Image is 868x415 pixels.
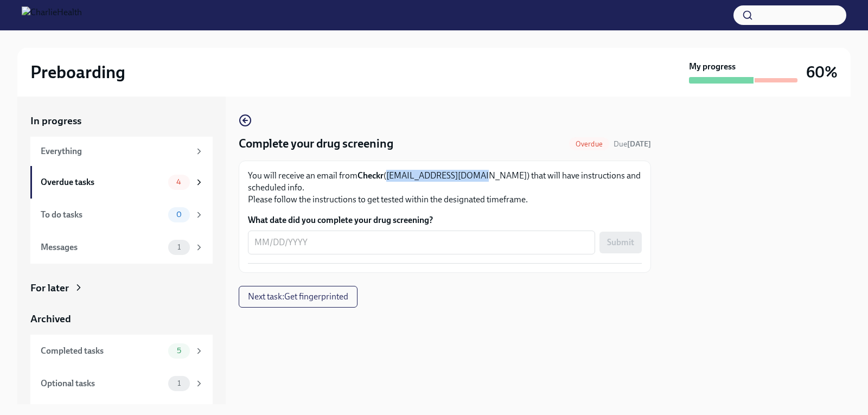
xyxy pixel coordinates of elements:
[41,176,164,188] div: Overdue tasks
[170,347,188,355] span: 5
[30,312,213,326] a: Archived
[41,241,164,253] div: Messages
[614,139,651,149] span: August 14th, 2025 08:00
[30,137,213,166] a: Everything
[806,62,838,82] h3: 60%
[30,199,213,231] a: To do tasks0
[41,209,164,221] div: To do tasks
[239,136,393,152] h4: Complete your drug screening
[248,291,348,302] span: Next task : Get fingerprinted
[170,210,188,219] span: 0
[171,379,187,387] span: 1
[30,335,213,367] a: Completed tasks5
[30,281,213,295] a: For later
[30,367,213,400] a: Optional tasks1
[569,140,609,148] span: Overdue
[171,243,187,251] span: 1
[358,170,384,181] strong: Checkr
[248,214,642,226] label: What date did you complete your drug screening?
[30,166,213,199] a: Overdue tasks4
[30,114,213,128] a: In progress
[30,231,213,264] a: Messages1
[41,378,164,390] div: Optional tasks
[627,139,651,149] strong: [DATE]
[30,281,69,295] div: For later
[689,61,736,73] strong: My progress
[239,286,358,308] button: Next task:Get fingerprinted
[41,145,190,157] div: Everything
[614,139,651,149] span: Due
[248,170,642,206] p: You will receive an email from ([EMAIL_ADDRESS][DOMAIN_NAME]) that will have instructions and sch...
[170,178,188,186] span: 4
[30,61,125,83] h2: Preboarding
[41,345,164,357] div: Completed tasks
[22,7,82,24] img: CharlieHealth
